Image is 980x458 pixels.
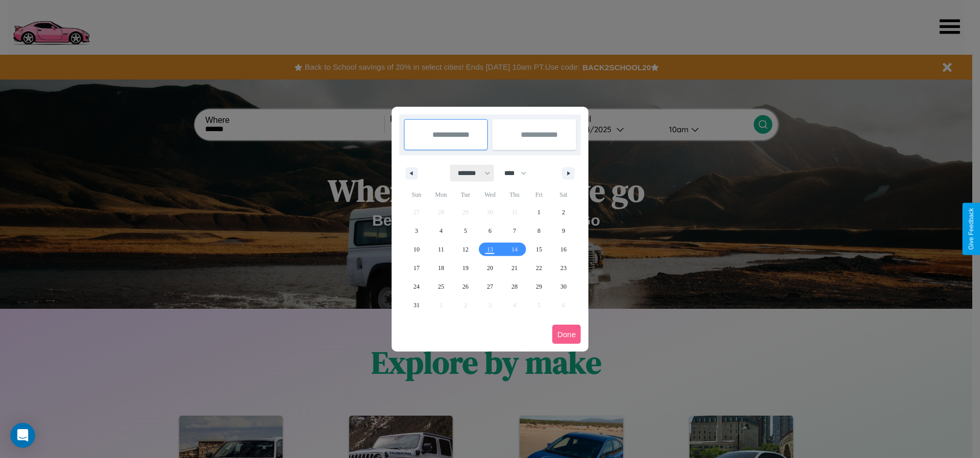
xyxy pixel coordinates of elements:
[462,240,469,259] span: 12
[537,222,540,240] span: 8
[478,259,502,277] button: 20
[429,240,453,259] button: 11
[536,259,542,277] span: 22
[413,277,419,296] span: 24
[511,259,518,277] span: 21
[405,259,429,277] button: 17
[487,259,493,277] span: 20
[551,259,575,277] button: 23
[561,240,567,259] span: 16
[453,259,477,277] button: 19
[527,240,551,259] button: 15
[502,277,526,296] button: 28
[10,423,35,448] div: Open Intercom Messenger
[429,259,453,277] button: 18
[527,186,551,203] span: Fri
[438,240,444,259] span: 11
[453,222,477,240] button: 5
[511,240,518,259] span: 14
[453,277,477,296] button: 26
[429,277,453,296] button: 25
[968,208,975,250] div: Give Feedback
[438,277,444,296] span: 25
[551,186,575,203] span: Sat
[478,240,502,259] button: 13
[453,240,477,259] button: 12
[562,203,565,222] span: 2
[440,222,443,240] span: 4
[413,259,419,277] span: 17
[405,186,429,203] span: Sun
[413,240,419,259] span: 10
[487,240,493,259] span: 13
[487,277,493,296] span: 27
[502,240,526,259] button: 14
[462,277,469,296] span: 26
[429,186,453,203] span: Mon
[405,277,429,296] button: 24
[478,277,502,296] button: 27
[429,222,453,240] button: 4
[551,203,575,222] button: 2
[551,277,575,296] button: 30
[464,222,467,240] span: 5
[527,222,551,240] button: 8
[562,222,565,240] span: 9
[413,296,419,314] span: 31
[561,277,567,296] span: 30
[488,222,491,240] span: 6
[551,222,575,240] button: 9
[405,240,429,259] button: 10
[405,296,429,314] button: 31
[527,203,551,222] button: 1
[453,186,477,203] span: Tue
[415,222,418,240] span: 3
[502,259,526,277] button: 21
[462,259,469,277] span: 19
[551,240,575,259] button: 16
[405,222,429,240] button: 3
[552,325,581,344] button: Done
[561,259,567,277] span: 23
[536,240,542,259] span: 15
[513,222,516,240] span: 7
[478,222,502,240] button: 6
[502,222,526,240] button: 7
[527,259,551,277] button: 22
[478,186,502,203] span: Wed
[527,277,551,296] button: 29
[511,277,518,296] span: 28
[438,259,444,277] span: 18
[502,186,526,203] span: Thu
[537,203,540,222] span: 1
[536,277,542,296] span: 29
